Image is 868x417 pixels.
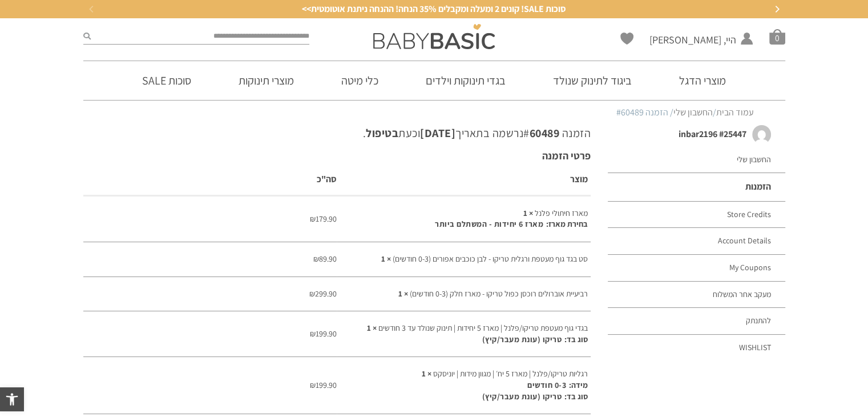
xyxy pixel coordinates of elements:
[83,150,591,162] h2: פרטי הזמנה
[310,380,316,390] span: ₪
[378,323,588,333] a: בגדי גוף מעטפת טריקו/פלנל | מארז 5 יחידות | תינוק שנולד עד 3 חודשים
[313,254,337,264] bdi: 89.90
[768,1,785,18] button: Next
[366,126,398,141] mark: בטיפול
[310,214,337,224] bdi: 179.90
[310,328,316,339] span: ₪
[435,219,543,230] p: מארז 6 יחידות - המשתלם ביותר
[324,61,395,100] a: כלי מיטה
[608,147,785,361] nav: דפי חשבון
[393,254,588,264] a: סט בגד גוף מעטפת ורגלית טריקו - לבן כוכבים אפורים (0-3 חודשים)
[662,61,743,100] a: מוצרי הדגל
[649,47,736,62] span: החשבון שלי
[543,219,588,230] strong: בחירת מארז:
[433,368,588,379] a: רגליות טריקו/פלנל | מארז 5 יח׳ | מגוון מידות | יוניסקס
[410,288,588,299] a: רביעיית אוברולים רוכסן כפול טריקו - מארז חלק (0-3 חודשים)
[313,254,319,264] span: ₪
[527,380,566,391] p: 0-3 חודשים
[309,288,337,299] bdi: 299.90
[716,106,754,118] a: עמוד הבית
[482,391,562,403] p: טריקו (עונת מעבר/קיץ)
[310,328,337,339] bdi: 199.90
[535,208,588,218] a: מארז חיתולי פלנל
[562,334,588,346] strong: סוג בד:
[482,334,562,346] p: טריקו (עונת מעבר/קיץ)
[125,61,208,100] a: סוכות SALE
[309,288,315,299] span: ₪
[769,29,785,45] a: סל קניות0
[115,106,754,119] nav: Breadcrumb
[381,254,391,264] strong: × 1
[608,308,785,335] a: להתנתק
[620,33,633,45] a: Wishlist
[398,288,408,299] strong: × 1
[769,29,785,45] span: סל קניות
[608,202,785,228] a: Store Credits
[562,391,588,403] strong: סוג בד:
[83,170,337,195] th: סה"כ
[608,335,785,361] a: Wishlist
[95,3,774,15] a: סוכות SALE! קונים 2 ומעלה ומקבלים ‎35% הנחה! ההנחה ניתנת אוטומטית>>
[310,380,337,390] bdi: 199.90
[409,61,523,100] a: בגדי תינוקות וילדים
[221,61,311,100] a: מוצרי תינוקות
[420,126,455,141] mark: [DATE]
[367,323,377,333] strong: × 1
[620,33,633,49] span: Wishlist
[608,228,785,255] a: Account Details
[536,61,649,100] a: ביגוד לתינוק שנולד
[608,282,785,308] a: מעקב אחר המשלוח
[673,106,713,118] a: החשבון שלי
[608,173,785,201] a: הזמנות
[310,214,316,224] span: ₪
[83,125,591,141] p: הזמנה # נרשמה בתאריך וכעת .
[566,380,588,391] strong: מידה:
[530,126,560,141] mark: 60489
[605,128,749,141] div: inbar2196 #25447
[608,147,785,174] a: החשבון שלי
[523,208,533,218] strong: × 1
[422,368,431,379] strong: × 1
[608,255,785,282] a: My Coupons
[302,3,566,15] span: סוכות SALE! קונים 2 ומעלה ומקבלים ‎35% הנחה! ההנחה ניתנת אוטומטית>>
[373,24,495,49] img: Baby Basic בגדי תינוקות וילדים אונליין
[337,170,591,195] th: מוצר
